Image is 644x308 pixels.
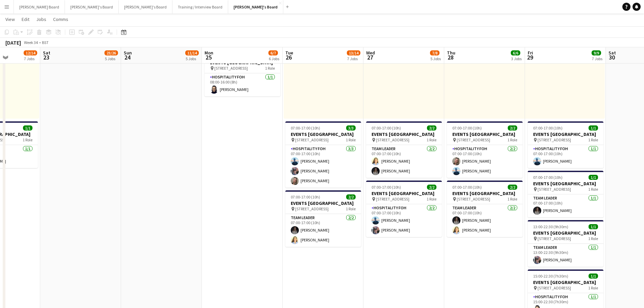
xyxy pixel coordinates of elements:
a: View [3,15,18,24]
button: [PERSON_NAME]'s Board [119,0,172,14]
a: Jobs [33,15,49,24]
button: Training / Interview Board [172,0,228,14]
div: [DATE] [5,39,21,46]
button: [PERSON_NAME] Board [14,0,65,14]
span: Week 34 [22,40,39,45]
span: Jobs [36,16,46,22]
a: Comms [50,15,71,24]
span: Edit [22,16,29,22]
button: [PERSON_NAME]'s Board [228,0,283,14]
span: Comms [53,16,68,22]
div: BST [42,40,49,45]
button: [PERSON_NAME]'s Board [65,0,119,14]
span: View [5,16,15,22]
a: Edit [19,15,32,24]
